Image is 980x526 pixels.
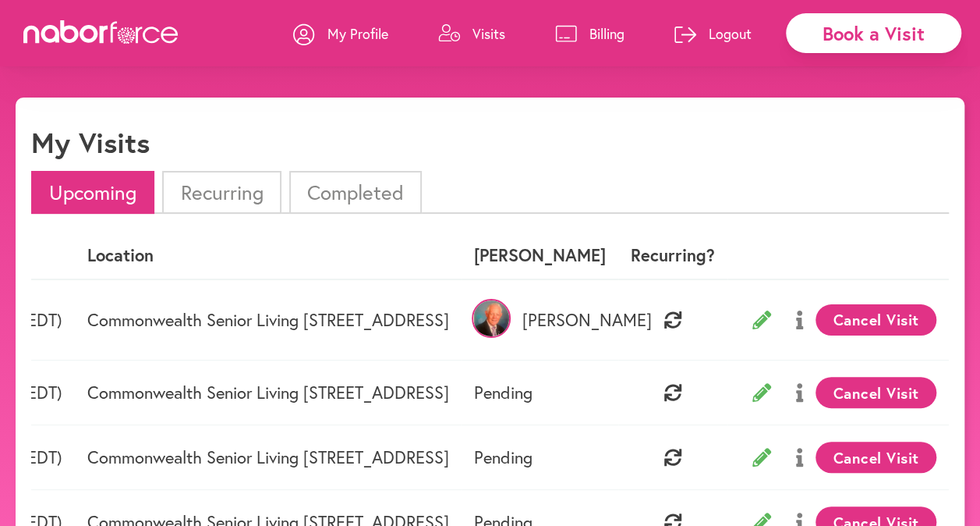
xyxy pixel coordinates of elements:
[75,425,462,490] td: Commonwealth Senior Living [STREET_ADDRESS]
[474,310,606,330] p: [PERSON_NAME]
[815,377,936,408] button: Cancel Visit
[815,304,936,336] button: Cancel Visit
[786,13,961,53] div: Book a Visit
[472,24,505,43] p: Visits
[674,10,752,57] a: Logout
[555,10,624,57] a: Billing
[75,233,462,279] th: Location
[75,279,462,361] td: Commonwealth Senior Living [STREET_ADDRESS]
[162,171,281,214] li: Recurring
[289,171,422,214] li: Completed
[462,425,618,490] td: Pending
[31,171,154,214] li: Upcoming
[618,233,727,279] th: Recurring?
[31,126,150,159] h1: My Visits
[589,24,624,43] p: Billing
[293,10,388,57] a: My Profile
[327,24,388,43] p: My Profile
[472,299,511,338] img: sXsB9mfATE6iDqPPUcZg
[462,233,618,279] th: [PERSON_NAME]
[815,442,936,473] button: Cancel Visit
[462,361,618,425] td: Pending
[75,361,462,425] td: Commonwealth Senior Living [STREET_ADDRESS]
[438,10,505,57] a: Visits
[709,24,752,43] p: Logout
